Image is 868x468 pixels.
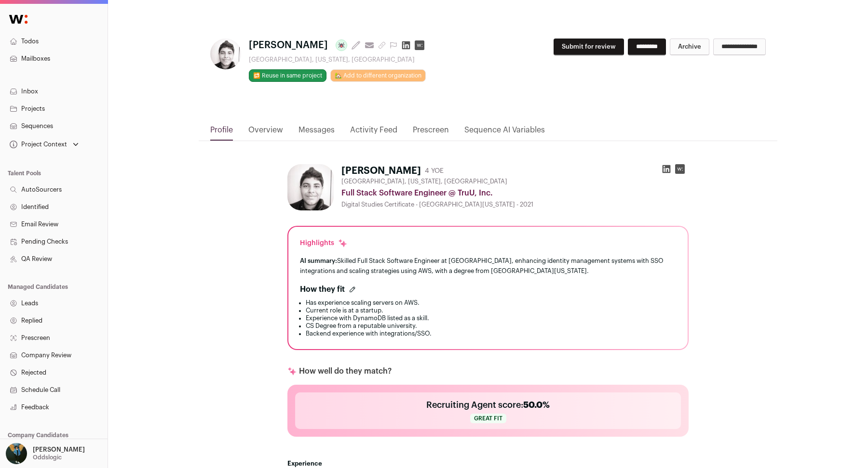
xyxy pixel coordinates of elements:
[306,330,676,338] li: Backend experience with integrations/SSO.
[426,398,550,412] h2: Recruiting Agent score:
[413,124,449,141] a: Prescreen
[306,307,676,314] li: Current role is at a startup.
[341,201,689,208] div: Digital Studies Certificate - [GEOGRAPHIC_DATA][US_STATE] - 2021
[8,138,81,151] button: Open dropdown
[425,166,444,176] div: 4 YOE
[248,124,283,141] a: Overview
[341,187,689,199] div: Full Stack Software Engineer @ TruU, Inc.
[4,10,33,29] img: Wellfound
[341,178,507,185] span: [GEOGRAPHIC_DATA], [US_STATE], [GEOGRAPHIC_DATA]
[464,124,545,141] a: Sequence AI Variables
[330,69,426,82] a: 🏡 Add to different organization
[6,443,27,464] img: 12031951-medium_jpg
[298,124,335,141] a: Messages
[210,124,233,141] a: Profile
[523,401,550,409] span: 50.0%
[210,39,241,69] img: e660125860c79cc22ce9b093a8851b09d297823da03a9847c5f19a96898284a0.jpg
[249,39,328,52] span: [PERSON_NAME]
[306,299,676,307] li: Has experience scaling servers on AWS.
[249,69,326,82] button: 🔂 Reuse in same project
[300,258,337,264] span: AI summary:
[4,443,87,464] button: Open dropdown
[33,454,62,461] p: Oddslogic
[299,365,392,377] p: How well do they match?
[341,164,421,178] h1: [PERSON_NAME]
[300,256,676,276] div: Skilled Full Stack Software Engineer at [GEOGRAPHIC_DATA], enhancing identity management systems ...
[33,446,85,454] p: [PERSON_NAME]
[8,141,67,148] div: Project Context
[287,460,689,468] h2: Experience
[287,164,334,210] img: e660125860c79cc22ce9b093a8851b09d297823da03a9847c5f19a96898284a0.jpg
[350,124,397,141] a: Activity Feed
[306,322,676,330] li: CS Degree from a reputable university.
[470,414,506,423] span: Great fit
[249,56,428,64] div: [GEOGRAPHIC_DATA], [US_STATE], [GEOGRAPHIC_DATA]
[554,39,624,55] button: Submit for review
[306,314,676,322] li: Experience with DynamoDB listed as a skill.
[300,284,345,295] h2: How they fit
[670,39,709,55] button: Archive
[300,238,348,248] div: Highlights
